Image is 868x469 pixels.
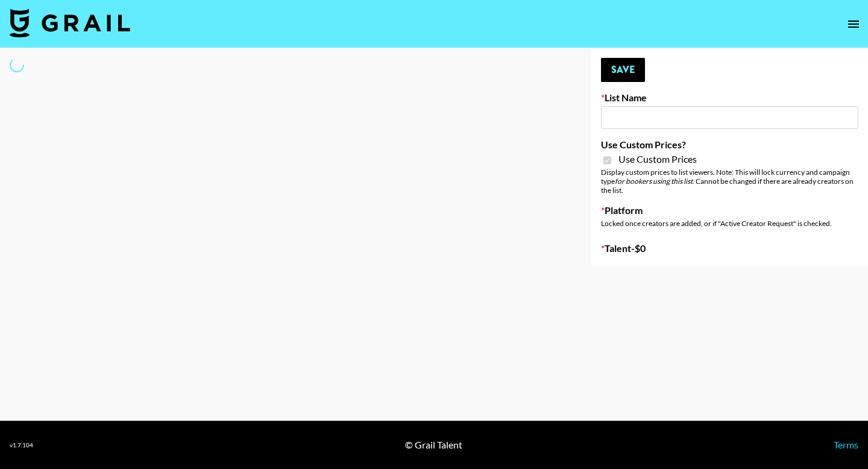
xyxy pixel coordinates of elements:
button: Save [601,58,645,82]
div: Display custom prices to list viewers. Note: This will lock currency and campaign type . Cannot b... [601,168,858,195]
button: open drawer [841,12,866,36]
a: Terms [834,439,858,450]
div: © Grail Talent [405,439,462,451]
label: Use Custom Prices? [601,139,858,151]
label: Talent - $ 0 [601,242,858,254]
em: for bookers using this list [615,177,693,186]
span: Use Custom Prices [618,153,697,165]
img: Grail Talent [10,8,130,37]
div: Locked once creators are added, or if "Active Creator Request" is checked. [601,219,858,228]
div: v 1.7.104 [10,441,33,449]
label: Platform [601,204,858,216]
label: List Name [601,92,858,104]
